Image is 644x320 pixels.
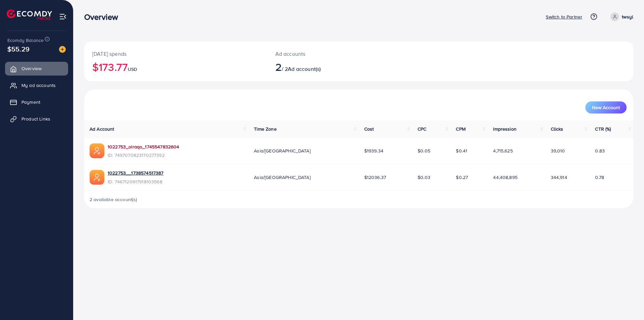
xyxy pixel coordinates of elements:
[551,126,563,132] span: Clicks
[92,60,259,73] h2: $173.77
[595,147,605,154] span: 0.83
[21,116,50,122] span: Product Links
[288,65,321,73] span: Ad account(s)
[418,126,426,132] span: CPC
[254,174,311,181] span: Asia/[GEOGRAPHIC_DATA]
[5,79,68,92] a: My ad accounts
[59,46,66,53] img: image
[92,50,259,58] p: [DATE] spends
[7,37,44,44] span: Ecomdy Balance
[585,101,627,113] button: New Account
[493,147,513,154] span: 4,715,625
[90,143,104,158] img: ic-ads-acc.e4c84228.svg
[90,196,138,203] span: 2 available account(s)
[551,174,567,181] span: 344,914
[59,13,67,20] img: menu
[546,13,582,21] p: Switch to Partner
[7,9,52,20] img: logo
[493,174,518,181] span: 44,408,895
[21,65,42,72] span: Overview
[622,13,633,21] p: twsyl
[493,126,517,132] span: Impression
[364,126,374,132] span: Cost
[418,174,430,181] span: $0.03
[608,12,633,21] a: twsyl
[275,59,282,75] span: 2
[456,174,468,181] span: $0.27
[7,44,30,54] span: $55.29
[418,147,430,154] span: $0.05
[551,147,565,154] span: 39,010
[254,147,311,154] span: Asia/[GEOGRAPHIC_DATA]
[108,170,164,176] a: 1022753__1738574517387
[108,152,179,158] span: ID: 7497070823170277392
[592,105,620,110] span: New Account
[90,126,114,132] span: Ad Account
[595,174,604,181] span: 0.78
[21,99,40,105] span: Payment
[108,143,179,150] a: 1022753_oiraqo_1745547832604
[84,12,123,22] h3: Overview
[254,126,276,132] span: Time Zone
[5,112,68,126] a: Product Links
[456,126,465,132] span: CPM
[5,62,68,75] a: Overview
[275,60,396,73] h2: / 2
[90,170,104,185] img: ic-ads-acc.e4c84228.svg
[275,50,396,58] p: Ad accounts
[128,66,137,73] span: USD
[364,147,383,154] span: $1939.34
[364,174,386,181] span: $12036.37
[21,82,56,89] span: My ad accounts
[615,290,639,315] iframe: Chat
[108,178,164,185] span: ID: 7467120617918103568
[595,126,611,132] span: CTR (%)
[5,95,68,109] a: Payment
[456,147,467,154] span: $0.41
